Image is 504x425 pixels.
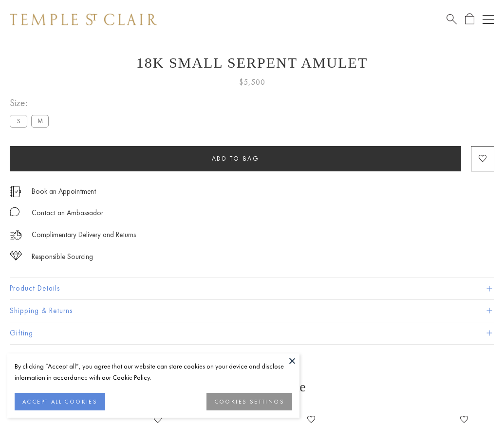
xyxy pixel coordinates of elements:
[10,95,53,111] span: Size:
[10,300,494,322] button: Shipping & Returns
[212,154,260,163] span: Add to bag
[10,14,157,25] img: Temple St. Clair
[15,361,292,383] div: By clicking “Accept all”, you agree that our website can store cookies on your device and disclos...
[465,13,474,25] a: Open Shopping Bag
[32,229,136,241] p: Complimentary Delivery and Returns
[10,115,27,127] label: S
[10,322,494,344] button: Gifting
[483,14,494,25] button: Open navigation
[10,207,19,217] img: MessageIcon-01_2.svg
[10,251,22,260] img: icon_sourcing.svg
[32,251,93,263] div: Responsible Sourcing
[32,207,103,219] div: Contact an Ambassador
[10,55,494,71] h1: 18K Small Serpent Amulet
[206,393,292,410] button: COOKIES SETTINGS
[447,13,457,25] a: Search
[10,146,461,171] button: Add to bag
[10,229,22,241] img: icon_delivery.svg
[10,277,494,299] button: Product Details
[32,186,96,197] a: Book an Appointment
[15,393,105,410] button: ACCEPT ALL COOKIES
[10,186,21,197] img: icon_appointment.svg
[239,76,265,89] span: $5,500
[31,115,49,127] label: M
